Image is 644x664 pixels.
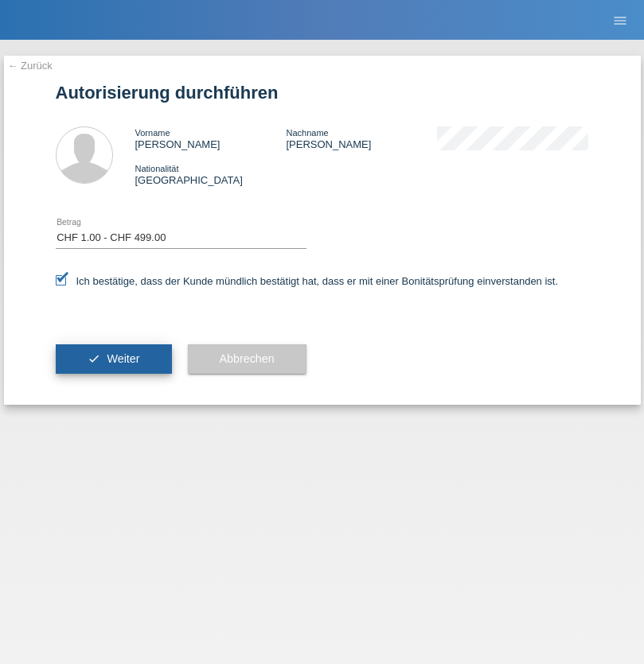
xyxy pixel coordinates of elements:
[107,352,139,365] span: Weiter
[135,162,287,186] div: [GEOGRAPHIC_DATA]
[286,126,437,150] div: [PERSON_NAME]
[135,126,287,150] div: [PERSON_NAME]
[604,15,636,25] a: menu
[286,128,328,138] span: Nachname
[88,352,100,365] i: check
[56,344,172,375] button: check Weiter
[56,275,559,287] label: Ich bestätige, dass der Kunde mündlich bestätigt hat, dass er mit einer Bonitätsprüfung einversta...
[8,60,53,72] a: ← Zurück
[135,128,170,138] span: Vorname
[135,164,179,173] span: Nationalität
[220,352,275,365] span: Abbrechen
[56,83,589,103] h1: Autorisierung durchführen
[612,13,628,29] i: menu
[188,344,306,375] button: Abbrechen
